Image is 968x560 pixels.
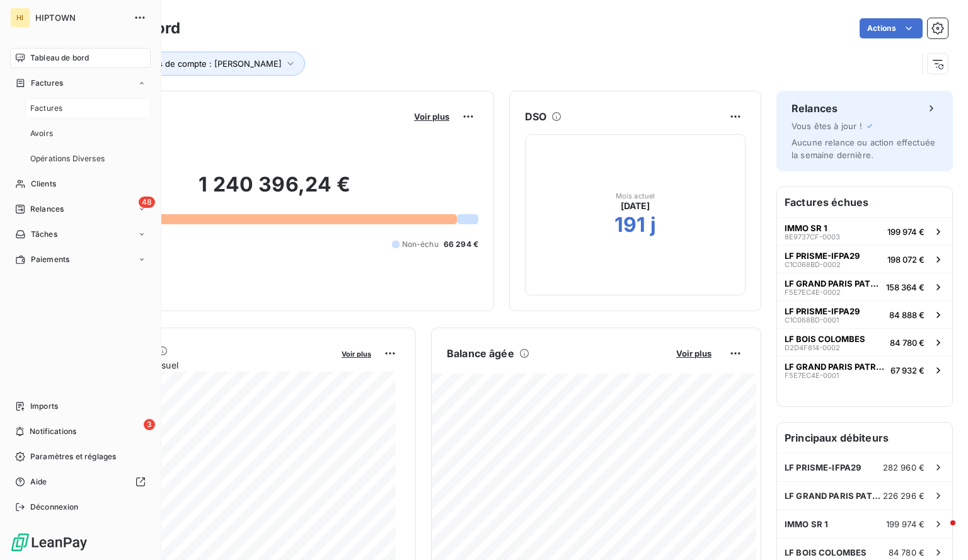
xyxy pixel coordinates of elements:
button: LF PRISME-IFPA29C1C068BD-0002198 072 € [777,245,952,273]
h6: Relances [792,101,838,116]
h6: DSO [525,109,546,124]
span: Notifications [30,426,76,437]
span: 66 294 € [444,239,478,250]
span: Voir plus [676,348,712,358]
span: 282 960 € [883,462,925,472]
span: Mois actuel [616,192,655,200]
button: LF GRAND PARIS PATRIMOINE - IFPA28F5E7EC4E-000167 932 € [777,356,952,384]
button: LF PRISME-IFPA29C1C068BD-000184 888 € [777,300,952,328]
h2: j [650,212,656,237]
span: 199 974 € [887,227,925,237]
span: [DATE] [621,200,650,212]
h6: Principaux débiteurs [777,423,952,453]
span: HIPTOWN [35,13,126,23]
div: HI [10,8,30,28]
span: LF GRAND PARIS PATRIMOINE - IFPA28 [785,278,881,289]
span: LF PRISME-IFPA29 [785,462,861,472]
button: Gestionnaires de compte : [PERSON_NAME] [89,52,305,76]
span: 84 780 € [889,547,925,557]
span: LF PRISME-IFPA29 [785,306,860,316]
span: Clients [31,178,56,190]
iframe: Intercom live chat [925,517,955,547]
span: Voir plus [414,111,449,122]
button: IMMO SR 18E9737CF-0003199 974 € [777,217,952,245]
h6: Balance âgée [447,346,514,361]
button: Voir plus [672,348,715,359]
h2: 1 240 396,24 € [71,172,478,210]
span: Tâches [31,229,57,240]
span: 199 974 € [886,519,925,529]
span: 8E9737CF-0003 [785,233,840,241]
h2: 191 [614,212,645,237]
span: 226 296 € [883,491,925,501]
span: 198 072 € [887,254,925,265]
span: Aide [30,476,47,488]
span: C1C068BD-0002 [785,261,841,268]
span: D2D4F814-0002 [785,344,840,351]
span: Opérations Diverses [30,153,105,164]
span: Paiements [31,254,69,265]
button: Voir plus [338,348,375,359]
span: 84 780 € [890,338,925,348]
span: IMMO SR 1 [785,223,827,233]
span: F5E7EC4E-0001 [785,372,839,379]
span: Factures [31,77,63,89]
span: Non-échu [402,239,439,250]
span: Tableau de bord [30,52,89,64]
span: LF BOIS COLOMBES [785,547,867,557]
h6: Factures échues [777,187,952,217]
span: 48 [139,197,155,208]
span: LF BOIS COLOMBES [785,334,865,344]
span: IMMO SR 1 [785,519,828,529]
span: 158 364 € [886,282,925,292]
span: LF GRAND PARIS PATRIMOINE - IFPA28 [785,362,885,372]
span: Aucune relance ou action effectuée la semaine dernière. [792,137,935,160]
span: F5E7EC4E-0002 [785,289,841,296]
span: Factures [30,103,62,114]
span: Avoirs [30,128,53,139]
button: Actions [860,18,923,38]
a: Aide [10,472,151,492]
button: LF GRAND PARIS PATRIMOINE - IFPA28F5E7EC4E-0002158 364 € [777,273,952,300]
span: 67 932 € [890,365,925,375]
button: LF BOIS COLOMBESD2D4F814-000284 780 € [777,328,952,356]
span: Relances [30,203,64,215]
span: Voir plus [342,350,371,358]
span: LF GRAND PARIS PATRIMOINE - IFPA28 [785,491,883,501]
span: Imports [30,401,58,412]
span: C1C068BD-0001 [785,316,839,324]
span: Gestionnaires de compte : [PERSON_NAME] [108,59,282,69]
button: Voir plus [410,111,453,122]
span: Vous êtes à jour ! [792,121,862,131]
span: LF PRISME-IFPA29 [785,251,860,261]
span: Paramètres et réglages [30,451,116,462]
span: Chiffre d'affaires mensuel [71,358,333,372]
span: Déconnexion [30,501,79,513]
span: 84 888 € [889,310,925,320]
img: Logo LeanPay [10,532,88,552]
span: 3 [144,419,155,430]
